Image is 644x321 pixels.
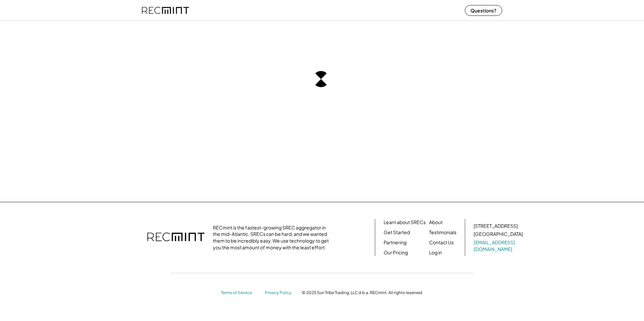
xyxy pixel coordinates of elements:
[384,239,407,246] a: Partnering
[384,249,408,256] a: Our Pricing
[474,223,518,229] div: [STREET_ADDRESS]
[474,239,524,252] a: [EMAIL_ADDRESS][DOMAIN_NAME]
[302,290,423,295] div: © 2025 Sun Tribe Trading, LLC d.b.a. RECmint. All rights reserved.
[429,229,456,236] a: Testimonials
[474,231,523,238] div: [GEOGRAPHIC_DATA]
[429,219,443,226] a: About
[142,1,189,19] img: recmint-logotype%403x%20%281%29.jpeg
[384,229,410,236] a: Get Started
[429,239,454,246] a: Contact Us
[465,5,502,16] button: Questions?
[147,226,204,249] img: recmint-logotype%403x.png
[429,249,442,256] a: Log in
[221,290,258,296] a: Terms of Service
[213,224,332,251] div: RECmint is the fastest-growing SREC aggregator in the mid-Atlantic. SRECs can be hard, and we wan...
[384,219,426,226] a: Learn about SRECs
[265,290,295,296] a: Privacy Policy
